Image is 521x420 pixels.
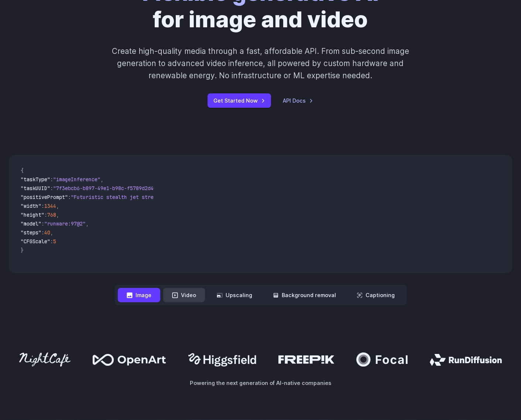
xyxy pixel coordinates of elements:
span: "positivePrompt" [21,194,68,200]
span: , [86,220,89,227]
span: "taskUUID" [21,185,50,192]
span: , [50,229,53,236]
span: "CFGScale" [21,238,50,245]
span: , [56,203,59,209]
button: Video [163,288,205,302]
button: Upscaling [208,288,261,302]
span: : [44,211,47,218]
p: Create high-quality media through a fast, affordable API. From sub-second image generation to adv... [99,45,421,82]
span: : [41,203,44,209]
span: 768 [47,211,56,218]
span: 1344 [44,203,56,209]
span: , [56,211,59,218]
button: Background removal [264,288,345,302]
span: : [50,238,53,245]
span: : [50,176,53,183]
span: { [21,167,24,174]
span: "runware:97@2" [44,220,86,227]
span: "model" [21,220,41,227]
button: Image [118,288,160,302]
span: "steps" [21,229,41,236]
span: } [21,247,24,254]
span: : [41,220,44,227]
p: Powering the next generation of AI-native companies [9,379,512,387]
span: : [68,194,71,200]
span: "imageInference" [53,176,100,183]
span: 40 [44,229,50,236]
a: Get Started Now [208,93,271,108]
span: : [50,185,53,192]
button: Captioning [348,288,404,302]
span: , [100,176,103,183]
span: "width" [21,203,41,209]
span: "Futuristic stealth jet streaking through a neon-lit cityscape with glowing purple exhaust" [71,194,340,200]
a: API Docs [283,96,313,105]
span: "height" [21,211,44,218]
span: : [41,229,44,236]
span: "taskType" [21,176,50,183]
span: 5 [53,238,56,245]
span: "7f3ebcb6-b897-49e1-b98c-f5789d2d40d7" [53,185,165,192]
